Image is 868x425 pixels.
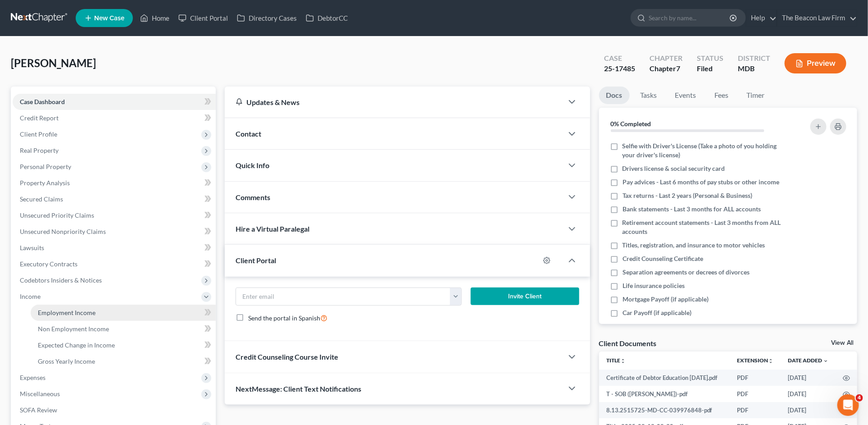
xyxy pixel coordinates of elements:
[20,276,102,284] span: Codebtors Insiders & Notices
[471,288,579,306] button: Invite Client
[38,325,109,333] span: Non Employment Income
[13,240,216,256] a: Lawsuits
[777,10,857,26] a: The Beacon Law Firm
[730,370,781,386] td: PDF
[13,94,216,110] a: Case Dashboard
[620,358,626,364] i: unfold_more
[20,114,59,122] span: Credit Report
[623,205,761,214] span: Bank statements - Last 3 months for ALL accounts
[20,98,65,105] span: Case Dashboard
[31,353,216,370] a: Gross Yearly Income
[697,53,723,64] div: Status
[668,87,704,104] a: Events
[604,53,635,64] div: Case
[20,179,70,187] span: Property Analysis
[738,53,770,64] div: District
[650,64,682,74] div: Chapter
[20,195,63,203] span: Secured Claims
[738,64,770,74] div: MDB
[604,64,635,74] div: 25-17485
[623,191,753,200] span: Tax returns - Last 2 years (Personal & Business)
[611,120,651,128] strong: 0% Completed
[781,386,836,402] td: [DATE]
[730,402,781,418] td: PDF
[623,268,750,277] span: Separation agreements or decrees of divorces
[236,224,309,233] span: Hire a Virtual Paralegal
[11,56,96,69] span: [PERSON_NAME]
[136,10,174,26] a: Home
[31,305,216,321] a: Employment Income
[20,292,41,300] span: Income
[20,130,57,138] span: Client Profile
[599,370,730,386] td: Certificate of Debtor Education [DATE].pdf
[301,10,352,26] a: DebtorCC
[740,87,772,104] a: Timer
[785,53,846,73] button: Preview
[697,64,723,74] div: Filed
[633,87,664,104] a: Tasks
[13,207,216,224] a: Unsecured Priority Claims
[236,256,276,265] span: Client Portal
[730,386,781,402] td: PDF
[649,9,731,26] input: Search by name...
[623,308,691,317] span: Car Payoff (if applicable)
[623,142,785,160] span: Selfie with Driver's License (Take a photo of you holding your driver's license)
[823,358,828,364] i: expand_more
[623,241,765,250] span: Titles, registration, and insurance to motor vehicles
[13,256,216,272] a: Executory Contracts
[13,110,216,126] a: Credit Report
[676,64,680,73] span: 7
[248,314,320,322] span: Send the portal in Spanish
[623,164,725,173] span: Drivers license & social security card
[623,295,709,304] span: Mortgage Payoff (if applicable)
[236,129,261,138] span: Contact
[236,161,269,169] span: Quick Info
[20,390,60,398] span: Miscellaneous
[599,338,657,348] div: Client Documents
[606,357,626,364] a: Titleunfold_more
[737,357,773,364] a: Extensionunfold_more
[623,254,703,263] span: Credit Counseling Certificate
[599,402,730,418] td: 8.13.2515725-MD-CC-039976848-pdf
[38,309,95,316] span: Employment Income
[236,384,361,393] span: NextMessage: Client Text Notifications
[623,281,685,290] span: Life insurance policies
[837,394,859,416] iframe: Intercom live chat
[20,244,44,251] span: Lawsuits
[94,15,124,22] span: New Case
[20,146,59,154] span: Real Property
[599,386,730,402] td: T - SOB ([PERSON_NAME])-pdf
[236,352,338,361] span: Credit Counseling Course Invite
[707,87,736,104] a: Fees
[20,163,71,170] span: Personal Property
[232,10,301,26] a: Directory Cases
[599,87,630,104] a: Docs
[20,260,77,268] span: Executory Contracts
[20,228,106,235] span: Unsecured Nonpriority Claims
[20,406,57,414] span: SOFA Review
[20,374,45,381] span: Expenses
[13,175,216,191] a: Property Analysis
[623,218,785,236] span: Retirement account statements - Last 3 months from ALL accounts
[13,402,216,418] a: SOFA Review
[856,394,863,402] span: 4
[788,357,828,364] a: Date Added expand_more
[13,224,216,240] a: Unsecured Nonpriority Claims
[31,337,216,353] a: Expected Change in Income
[31,321,216,337] a: Non Employment Income
[236,193,270,201] span: Comments
[236,288,450,305] input: Enter email
[174,10,232,26] a: Client Portal
[13,191,216,207] a: Secured Claims
[781,402,836,418] td: [DATE]
[650,53,682,64] div: Chapter
[746,10,777,26] a: Help
[781,370,836,386] td: [DATE]
[768,358,773,364] i: unfold_more
[20,211,94,219] span: Unsecured Priority Claims
[623,178,780,187] span: Pay advices - Last 6 months of pay stubs or other income
[236,97,552,107] div: Updates & News
[38,357,95,365] span: Gross Yearly Income
[38,341,115,349] span: Expected Change in Income
[831,340,854,346] a: View All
